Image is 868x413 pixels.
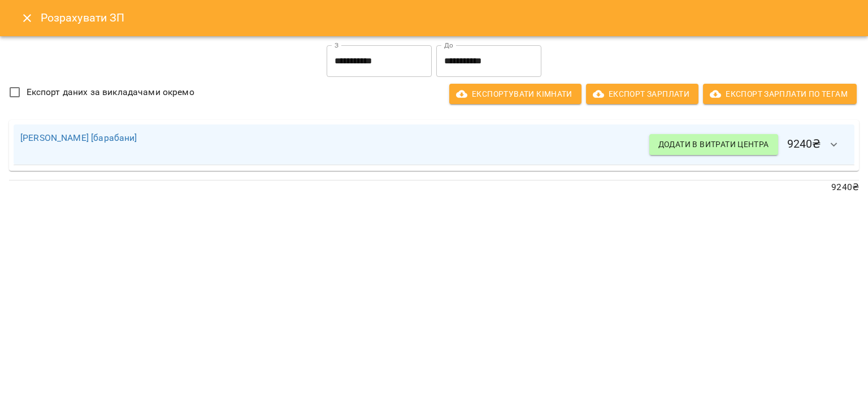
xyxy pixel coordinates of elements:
button: Експортувати кімнати [449,84,581,104]
button: Додати в витрати центра [649,134,778,154]
button: Експорт Зарплати [586,84,698,104]
span: Експортувати кімнати [458,87,572,101]
h6: Розрахувати ЗП [41,9,854,27]
span: Експорт Зарплати [595,87,689,101]
p: 9240 ₴ [9,180,859,194]
span: Експорт даних за викладачами окремо [27,85,194,99]
span: Експорт Зарплати по тегам [712,87,848,101]
span: Додати в витрати центра [658,137,769,151]
button: Close [14,5,41,32]
a: [PERSON_NAME] [барабани] [20,132,137,143]
button: Експорт Зарплати по тегам [703,84,857,104]
h6: 9240 ₴ [649,131,848,158]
